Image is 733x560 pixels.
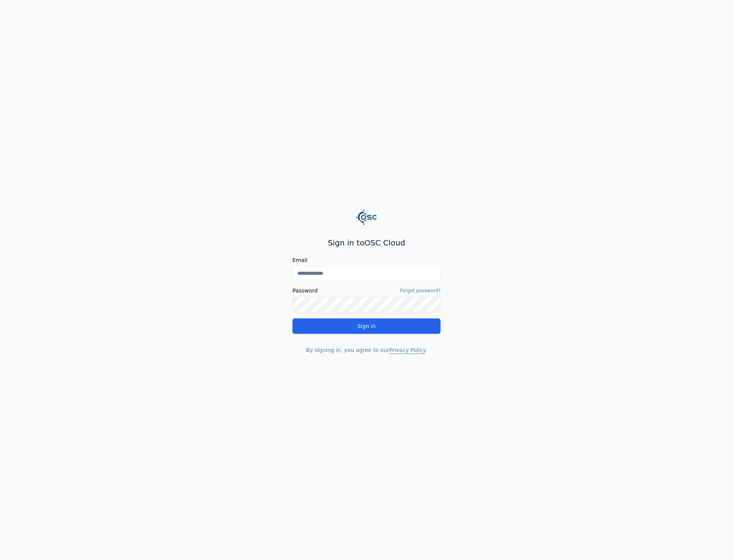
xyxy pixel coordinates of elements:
[292,288,318,293] label: Password
[292,346,441,354] p: By signing in, you agree to our .
[292,237,441,248] h2: Sign in to OSC Cloud
[356,206,377,228] img: Logo
[292,318,441,334] button: Sign in
[389,347,425,353] a: Privacy Policy
[400,288,441,294] a: Forgot password?
[292,257,441,263] label: Email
